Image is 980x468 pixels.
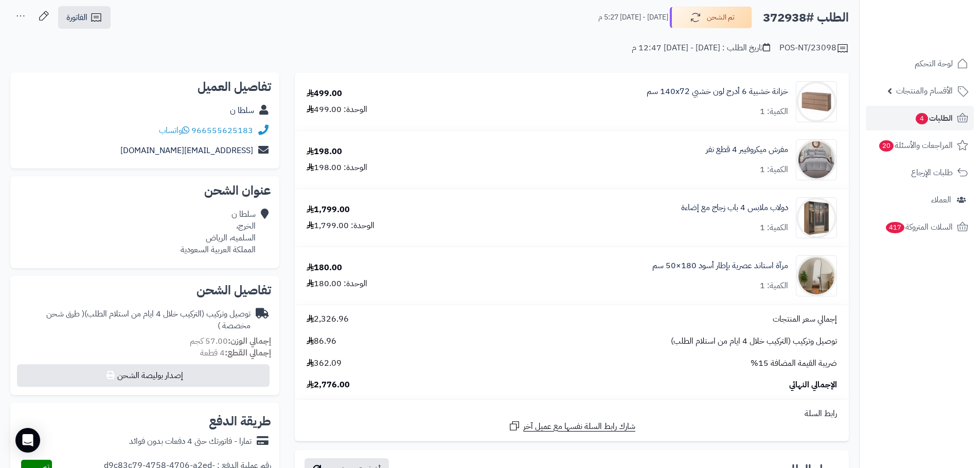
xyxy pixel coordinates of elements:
[307,358,342,369] span: 362.09
[886,222,904,233] span: 417
[307,162,367,174] div: الوحدة: 198.00
[915,111,953,125] span: الطلبات
[598,12,668,23] small: [DATE] - [DATE] 5:27 م
[866,160,974,185] a: طلبات الإرجاع
[760,222,788,234] div: الكمية: 1
[181,209,256,255] div: سلطا ن الخرج، السلميه، الرياض المملكة العربية السعودية
[789,379,837,391] span: الإجمالي النهائي
[307,88,342,100] div: 499.00
[19,81,271,93] h2: تفاصيل العميل
[66,11,87,24] span: الفاتورة
[760,164,788,176] div: الكمية: 1
[17,364,270,387] button: إصدار بوليصة الشحن
[885,220,953,234] span: السلات المتروكة
[706,144,788,156] a: مفرش ميكروفيبر 4 قطع نفر
[307,220,375,232] div: الوحدة: 1,799.00
[652,260,788,272] a: مرآة استاند عصرية بإطار أسود 180×50 سم
[19,184,271,197] h2: عنوان الشحن
[866,215,974,239] a: السلات المتروكة417
[681,202,788,214] a: دولاب ملابس 4 باب زجاج مع إضاءة
[58,6,111,29] a: الفاتورة
[307,204,350,216] div: 1,799.00
[307,313,349,325] span: 2,326.96
[796,139,836,180] img: 1735974054-110201010754-90x90.jpg
[647,86,788,98] a: خزانة خشبية 6 أدرج لون خشبي 140x72 سم
[209,415,271,427] h2: طريقة الدفع
[760,280,788,292] div: الكمية: 1
[915,57,953,71] span: لوحة التحكم
[129,436,252,447] div: تمارا - فاتورتك حتى 4 دفعات بدون فوائد
[896,84,953,98] span: الأقسام والمنتجات
[779,42,849,54] div: POS-NT/23098
[866,106,974,130] a: الطلبات4
[866,133,974,158] a: المراجعات والأسئلة20
[191,124,253,137] a: 966555625183
[159,124,189,137] a: واتساب
[931,193,951,207] span: العملاء
[796,255,836,296] img: 1753865142-1-90x90.jpg
[307,104,367,116] div: الوحدة: 499.00
[773,313,837,325] span: إجمالي سعر المنتجات
[19,308,251,332] div: توصيل وتركيب (التركيب خلال 4 ايام من استلام الطلب)
[796,197,836,238] img: 1742132386-110103010021.1-90x90.jpg
[19,284,271,296] h2: تفاصيل الشحن
[299,408,845,420] div: رابط السلة
[307,278,367,290] div: الوحدة: 180.00
[307,335,336,347] span: 86.96
[307,146,342,158] div: 198.00
[523,421,635,433] span: شارك رابط السلة نفسها مع عميل آخر
[763,7,849,28] h2: الطلب #372938
[225,347,271,359] strong: إجمالي القطع:
[200,347,271,359] small: 4 قطعة
[120,144,253,157] a: [EMAIL_ADDRESS][DOMAIN_NAME]
[508,420,635,433] a: شارك رابط السلة نفسها مع عميل آخر
[760,106,788,118] div: الكمية: 1
[911,165,953,180] span: طلبات الإرجاع
[632,42,770,54] div: تاريخ الطلب : [DATE] - [DATE] 12:47 م
[307,379,350,391] span: 2,776.00
[671,335,837,347] span: توصيل وتركيب (التركيب خلال 4 ايام من استلام الطلب)
[879,140,894,152] span: 20
[228,335,271,347] strong: إجمالي الوزن:
[307,262,342,274] div: 180.00
[230,104,254,117] a: سلطا ن
[866,188,974,212] a: العملاء
[751,358,837,369] span: ضريبة القيمة المضافة 15%
[15,428,40,453] div: Open Intercom Messenger
[46,308,251,332] span: ( طرق شحن مخصصة )
[670,7,752,28] button: تم الشحن
[878,138,953,153] span: المراجعات والأسئلة
[916,113,928,124] span: 4
[866,51,974,76] a: لوحة التحكم
[796,81,836,122] img: 1752058398-1(9)-90x90.jpg
[190,335,271,347] small: 57.00 كجم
